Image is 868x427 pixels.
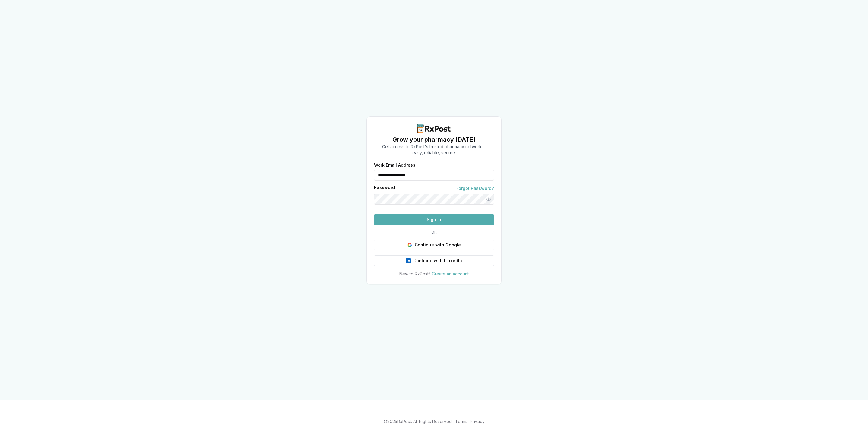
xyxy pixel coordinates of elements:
a: Create an account [432,271,469,276]
button: Show password [483,194,494,205]
label: Password [374,185,395,191]
button: Continue with Google [374,240,494,250]
p: Get access to RxPost's trusted pharmacy network— easy, reliable, secure. [382,144,486,156]
img: LinkedIn [406,258,411,263]
button: Sign In [374,214,494,225]
button: Continue with LinkedIn [374,255,494,266]
a: Forgot Password? [456,185,494,191]
label: Work Email Address [374,163,494,167]
img: Google [407,243,412,247]
h1: Grow your pharmacy [DATE] [382,135,486,144]
span: New to RxPost? [399,271,431,276]
img: RxPost Logo [415,124,453,133]
a: Terms [455,419,467,424]
a: Privacy [470,419,485,424]
span: OR [429,230,439,235]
